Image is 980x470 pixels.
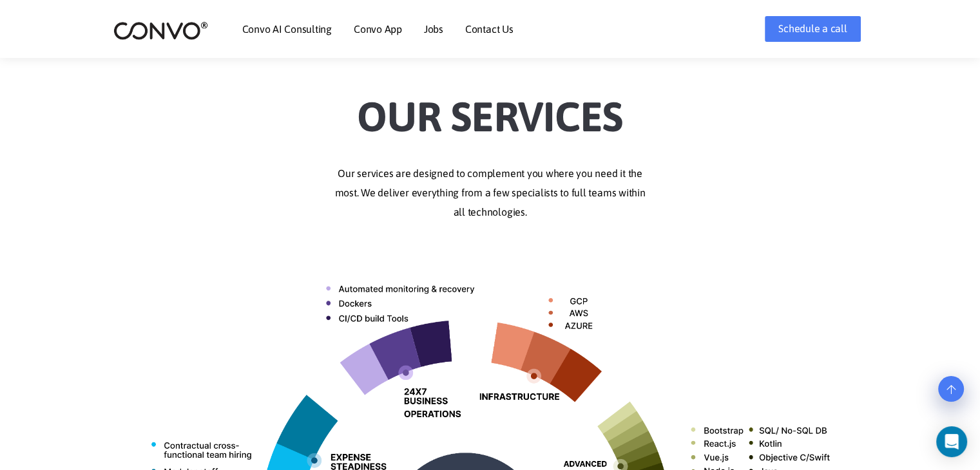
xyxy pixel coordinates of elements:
img: logo_2.png [113,21,208,41]
a: Convo App [354,24,402,34]
div: Open Intercom Messenger [936,426,967,457]
p: Our services are designed to complement you where you need it the most. We deliver everything fro... [133,164,848,222]
a: Convo AI Consulting [242,24,332,34]
h2: Our Services [133,73,848,145]
a: Contact Us [465,24,514,34]
a: Jobs [424,24,443,34]
a: Schedule a call [765,16,860,42]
